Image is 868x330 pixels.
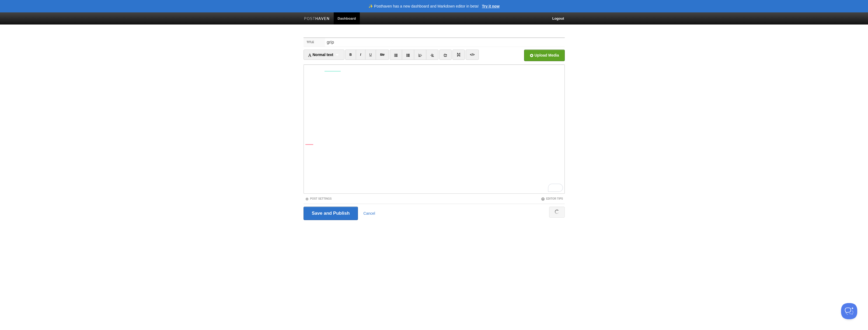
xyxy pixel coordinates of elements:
[356,50,365,60] a: I
[457,53,461,57] img: pagebreak-icon.png
[334,12,360,25] a: Dashboard
[555,210,559,214] img: loading.gif
[841,303,857,319] iframe: Help Scout Beacon - Open
[304,207,358,220] input: Save and Publish
[304,38,325,47] label: Title
[305,197,332,200] a: Post Settings
[363,211,375,216] a: Cancel
[380,53,385,57] del: Str
[548,12,568,25] a: Logout
[482,4,499,8] a: Try it now
[376,50,389,60] a: Str
[365,50,376,60] a: U
[466,50,479,60] a: </>
[368,4,479,8] header: ✨ Posthaven has a new dashboard and Markdown editor in beta!
[345,50,356,60] a: B
[304,17,330,21] img: Posthaven-bar
[541,197,563,200] a: Editor Tips
[308,53,333,57] span: Normal text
